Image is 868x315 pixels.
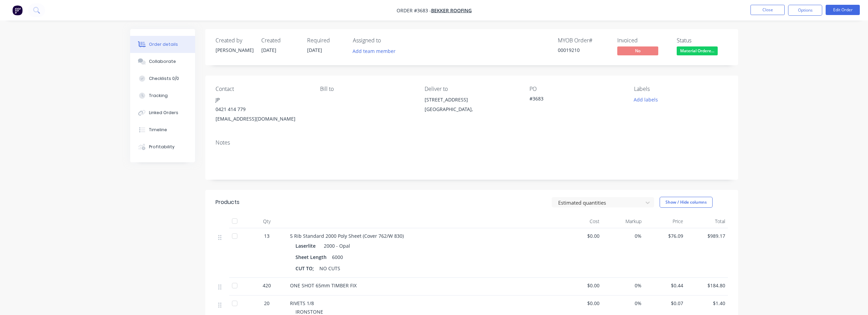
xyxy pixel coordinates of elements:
a: BEKKER ROOFING [431,7,472,14]
div: Checklists 0/0 [149,76,179,82]
span: 20 [264,300,270,307]
div: 0421 414 779 [216,105,309,114]
span: $0.00 [563,232,600,239]
button: Material Ordere... [677,46,718,57]
span: [DATE] [307,47,322,53]
div: 6000 [329,252,346,262]
div: Contact [216,86,309,92]
div: Price [644,215,686,228]
div: MYOB Order # [558,37,609,44]
div: Created [261,37,299,44]
div: 2000 - Opal [321,241,350,251]
div: Qty [246,215,287,228]
div: JP0421 414 779[EMAIL_ADDRESS][DOMAIN_NAME] [216,95,309,124]
span: $76.09 [647,232,684,239]
div: Order details [149,41,178,47]
div: Required [307,37,345,44]
span: RIVETS 1/8 [290,300,314,306]
div: Products [216,198,239,206]
button: Collaborate [130,53,195,70]
button: Linked Orders [130,104,195,121]
span: No [617,46,658,55]
button: Edit Order [826,5,860,15]
div: [STREET_ADDRESS][GEOGRAPHIC_DATA], [425,95,518,117]
div: Laserlite [295,241,318,251]
div: [STREET_ADDRESS] [425,95,518,105]
span: $0.44 [647,282,684,289]
div: Deliver to [425,86,518,92]
span: 0% [605,282,642,289]
span: IRONSTONE [295,309,323,315]
div: Collaborate [149,58,176,65]
div: JP [216,95,309,105]
div: Timeline [149,127,167,133]
div: Tracking [149,93,168,99]
button: Checklists 0/0 [130,70,195,87]
div: Labels [634,86,728,92]
div: NO CUTS [317,263,343,273]
div: Bill to [320,86,414,92]
div: Created by [216,37,253,44]
button: Show / Hide columns [660,197,713,208]
div: Total [686,215,728,228]
span: 5 Rib Standard 2000 Poly Sheet (Cover 762/W 830) [290,233,404,239]
div: [EMAIL_ADDRESS][DOMAIN_NAME] [216,114,309,124]
button: Profitability [130,138,195,155]
button: Add labels [630,95,662,104]
div: 00019210 [558,46,609,54]
img: Factory [12,5,23,15]
div: Profitability [149,144,175,150]
button: Add team member [353,46,399,56]
button: Tracking [130,87,195,104]
div: PO [529,86,623,92]
span: 420 [263,282,271,289]
span: $0.07 [647,300,684,307]
div: CUT TO; [295,263,317,273]
button: Add team member [349,46,399,56]
div: [PERSON_NAME] [216,46,253,54]
span: $989.17 [689,232,725,239]
div: Notes [216,139,728,146]
span: 0% [605,232,642,239]
button: Order details [130,36,195,53]
span: $0.00 [563,282,600,289]
button: Timeline [130,121,195,138]
div: Cost [561,215,603,228]
span: [DATE] [261,47,276,53]
span: Order #3683 - [397,7,431,14]
span: 0% [605,300,642,307]
div: Linked Orders [149,110,178,116]
div: [GEOGRAPHIC_DATA], [425,105,518,114]
div: Assigned to [353,37,421,44]
span: $184.80 [689,282,725,289]
span: $0.00 [563,300,600,307]
button: Close [750,5,785,15]
div: Markup [602,215,644,228]
span: 13 [264,232,270,239]
button: Options [788,5,822,16]
div: #3683 [529,95,615,105]
div: Invoiced [617,37,669,44]
div: Sheet Length [295,252,329,262]
span: $1.40 [689,300,725,307]
div: Status [677,37,728,44]
span: Material Ordere... [677,46,718,55]
span: ONE SHOT 65mm TIMBER FIX [290,282,357,289]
